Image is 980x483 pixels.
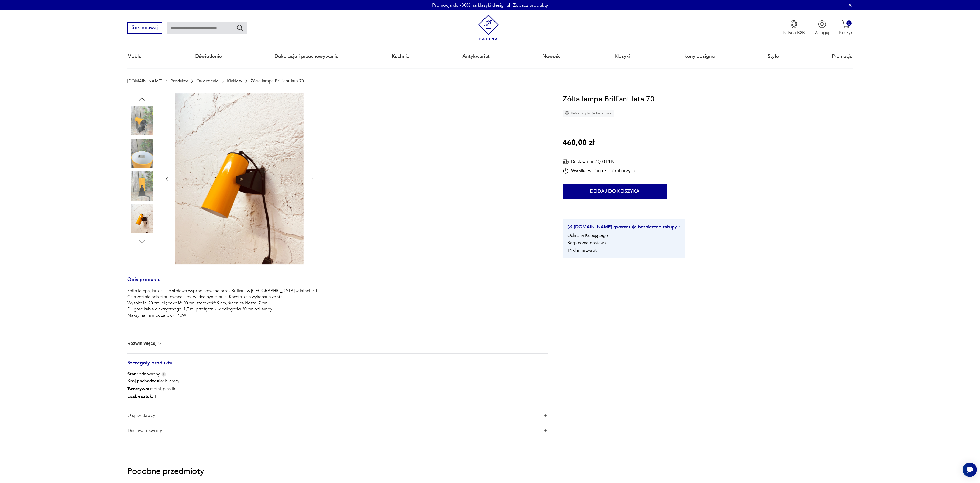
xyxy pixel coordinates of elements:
[127,393,153,399] b: Liczba sztuk:
[127,288,318,318] p: Żółta lampa, kinkiet lub stołowa wyprodukowana przez Brilliant w [GEOGRAPHIC_DATA] w latach 70. C...
[462,45,490,68] a: Antykwariat
[275,45,339,68] a: Dekoracje i przechowywanie
[127,204,157,233] img: Zdjęcie produktu Żółta lampa Brilliant lata 70.
[127,371,160,377] span: odnowiony
[195,45,222,68] a: Oświetlenie
[544,429,547,432] img: Ikona plusa
[783,20,805,36] a: Ikona medaluPatyna B2B
[227,79,242,83] a: Kinkiety
[565,111,569,116] img: Ikona diamentu
[783,20,805,36] button: Patyna B2B
[127,79,162,83] a: [DOMAIN_NAME]
[157,341,162,346] img: chevron down
[563,168,635,174] div: Wysyłka w ciągu 7 dni roboczych
[832,45,853,68] a: Promocje
[839,20,853,36] button: 0Koszyk
[127,139,157,168] img: Zdjęcie produktu Żółta lampa Brilliant lata 70.
[161,372,166,377] img: Info icon
[815,20,829,36] button: Zaloguj
[127,378,164,384] b: Kraj pochodzenia :
[127,22,162,34] button: Sprzedawaj
[432,2,510,8] p: Promocja do -30% na klasyki designu!
[615,45,630,68] a: Klasyki
[127,361,548,371] h3: Szczegóły produktu
[563,184,667,199] button: Dodaj do koszyka
[818,20,826,28] img: Ikonka użytkownika
[127,468,853,475] p: Podobne przedmioty
[783,30,805,36] p: Patyna B2B
[768,45,779,68] a: Style
[251,79,305,83] p: Żółta lampa Brilliant lata 70.
[563,158,635,165] div: Dostawa od 20,00 PLN
[127,45,142,68] a: Meble
[196,79,219,83] a: Oświetlenie
[127,171,157,201] img: Zdjęcie produktu Żółta lampa Brilliant lata 70.
[127,408,539,423] span: O sprzedawcy
[563,110,614,117] div: Unikat - tylko jedna sztuka!
[127,423,548,438] button: Ikona plusaDostawa i zwroty
[542,45,562,68] a: Nowości
[963,463,977,477] iframe: Smartsupp widget button
[567,224,681,230] button: [DOMAIN_NAME] gwarantuje bezpieczne zakupy
[513,2,548,8] a: Zobacz produkty
[171,79,188,83] a: Produkty
[127,341,162,346] button: Rozwiń więcej
[567,224,572,230] img: Ikona certyfikatu
[127,26,162,30] a: Sprzedawaj
[567,247,597,253] li: 14 dni na zwrot
[127,106,157,135] img: Zdjęcie produktu Żółta lampa Brilliant lata 70.
[846,20,852,26] div: 0
[563,137,594,149] p: 460,00 zł
[815,30,829,36] p: Zaloguj
[236,24,244,31] button: Szukaj
[127,393,179,400] p: 1
[839,30,853,36] p: Koszyk
[563,158,569,165] img: Ikona dostawy
[679,226,681,228] img: Ikona strzałki w prawo
[544,414,547,417] img: Ikona plusa
[790,20,798,28] img: Ikona medalu
[683,45,715,68] a: Ikony designu
[567,240,606,246] li: Bezpieczna dostawa
[567,232,608,238] li: Ochrona Kupującego
[127,385,179,393] p: metal, plastik
[127,386,149,392] b: Tworzywo :
[842,20,850,28] img: Ikona koszyka
[476,15,501,40] img: Patyna - sklep z meblami i dekoracjami vintage
[392,45,409,68] a: Kuchnia
[127,371,138,377] b: Stan:
[127,423,539,438] span: Dostawa i zwroty
[563,93,656,105] h1: Żółta lampa Brilliant lata 70.
[127,278,548,288] h3: Opis produktu
[127,377,179,385] p: Niemcy
[127,408,548,423] button: Ikona plusaO sprzedawcy
[175,93,304,264] img: Zdjęcie produktu Żółta lampa Brilliant lata 70.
